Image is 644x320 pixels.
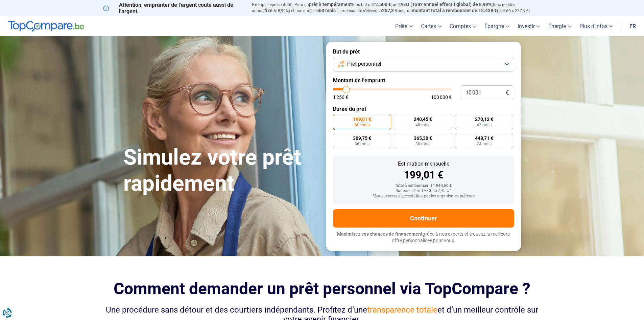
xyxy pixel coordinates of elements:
div: Estimation mensuelle [338,161,509,167]
div: *Sous réserve d'acceptation par les organismes prêteurs [338,194,509,199]
p: Attention, emprunter de l'argent coûte aussi de l'argent. [103,2,244,15]
span: 309,75 € [353,136,371,141]
div: Sur base d'un TAEG de 7,45 %* [338,189,509,193]
span: Prêt personnel [347,60,381,68]
span: 365,30 € [414,136,432,141]
span: 48 mois [415,123,430,127]
span: transparence totale [367,305,437,315]
a: Prêts [391,16,417,36]
h1: Simulez votre prêt rapidement [123,145,318,197]
a: Plus d'infos [575,16,617,36]
span: 448,71 € [475,136,493,141]
button: Continuer [333,209,514,228]
span: 12.500 € [373,2,391,7]
label: Durée du prêt [333,106,514,112]
span: 100 000 € [431,95,452,100]
a: Épargne [480,16,514,36]
a: Investir [514,16,544,36]
span: prêt à tempérament [309,2,352,7]
span: 30 mois [415,142,430,146]
h2: Comment demander un prêt personnel via TopCompare ? [103,279,541,298]
div: 199,01 € [338,170,509,180]
a: Cartes [417,16,446,36]
div: Total à rembourser: 11 940,60 € [338,184,509,188]
span: TAEG (Taux annuel effectif global) de 8,99% [398,2,492,7]
span: € [506,90,509,96]
label: But du prêt [333,48,514,55]
span: 60 mois [319,8,336,13]
p: grâce à nos experts et trouvez la meilleure offre personnalisée pour vous. [333,231,514,244]
button: Prêt personnel [333,57,514,72]
a: Énergie [544,16,575,36]
a: Comptes [446,16,480,36]
span: 1 250 € [333,95,348,100]
span: 199,01 € [353,117,371,122]
span: 42 mois [477,123,492,127]
label: Montant de l'emprunt [333,77,514,84]
span: fixe [264,8,272,13]
span: 257,3 € [382,8,398,13]
span: 240,45 € [414,117,432,122]
span: 60 mois [355,123,369,127]
span: Maximisez vos chances de financement [337,231,423,237]
span: montant total à rembourser de 15.438 € [412,8,497,13]
span: 270,12 € [475,117,493,122]
img: TopCompare [8,21,84,32]
p: Exemple représentatif : Pour un tous but de , un (taux débiteur annuel de 8,99%) et une durée de ... [252,2,541,14]
a: fr [625,16,640,36]
span: 24 mois [477,142,492,146]
span: 36 mois [355,142,369,146]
